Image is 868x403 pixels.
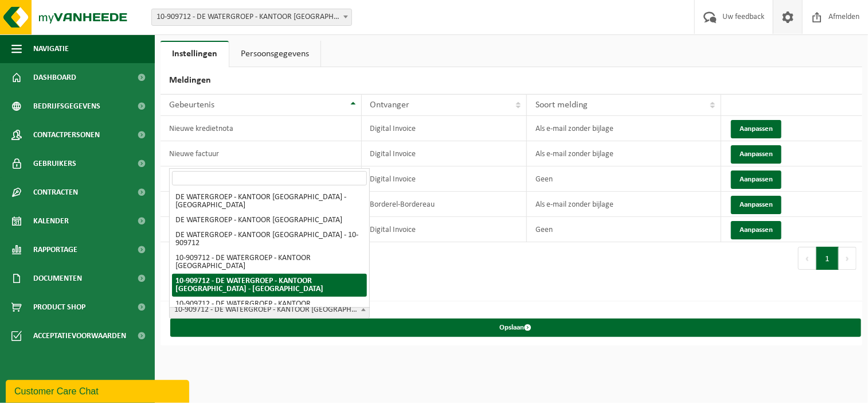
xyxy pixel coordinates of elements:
[170,319,861,337] button: Opslaan
[169,301,370,319] span: 10-909712 - DE WATERGROEP - KANTOOR BRUSSEL - SCHAARBEEK
[731,120,781,138] button: Aanpassen
[161,274,862,301] h2: Label aanpassen
[362,166,527,192] td: Digital Invoice
[370,100,410,110] span: Ontvanger
[33,207,69,235] span: Kalender
[172,228,367,251] li: DE WATERGROEP - KANTOOR [GEOGRAPHIC_DATA] - 10-909712
[33,63,76,92] span: Dashboard
[152,9,351,25] span: 10-909712 - DE WATERGROEP - KANTOOR BRUSSEL - SCHAARBEEK
[731,196,781,214] button: Aanpassen
[33,321,126,350] span: Acceptatievoorwaarden
[172,190,367,213] li: DE WATERGROEP - KANTOOR [GEOGRAPHIC_DATA] - [GEOGRAPHIC_DATA]
[33,34,69,63] span: Navigatie
[33,264,82,293] span: Documenten
[33,149,76,178] span: Gebruikers
[731,170,781,189] button: Aanpassen
[172,251,367,274] li: 10-909712 - DE WATERGROEP - KANTOOR [GEOGRAPHIC_DATA]
[731,145,781,164] button: Aanpassen
[798,247,816,270] button: Previous
[527,141,721,166] td: Als e-mail zonder bijlage
[33,121,100,149] span: Contactpersonen
[527,192,721,217] td: Als e-mail zonder bijlage
[816,247,839,270] button: 1
[172,274,367,297] li: 10-909712 - DE WATERGROEP - KANTOOR [GEOGRAPHIC_DATA] - [GEOGRAPHIC_DATA]
[362,116,527,141] td: Digital Invoice
[229,41,320,67] a: Persoonsgegevens
[527,217,721,242] td: Geen
[535,100,588,110] span: Soort melding
[166,248,247,269] div: 1 tot 5 van 5 resultaten
[170,302,369,318] span: 10-909712 - DE WATERGROEP - KANTOOR BRUSSEL - SCHAARBEEK
[33,293,85,321] span: Product Shop
[151,9,352,26] span: 10-909712 - DE WATERGROEP - KANTOOR BRUSSEL - SCHAARBEEK
[362,141,527,166] td: Digital Invoice
[161,141,362,166] td: Nieuwe factuur
[839,247,857,270] button: Next
[362,192,527,217] td: Borderel-Bordereau
[527,116,721,141] td: Als e-mail zonder bijlage
[6,378,191,403] iframe: chat widget
[527,166,721,192] td: Geen
[172,297,367,328] li: 10-909712 - DE WATERGROEP - KANTOOR [GEOGRAPHIC_DATA] - 1030 SCHAARBEEK, [STREET_ADDRESS]
[172,213,367,228] li: DE WATERGROEP - KANTOOR [GEOGRAPHIC_DATA]
[33,178,78,207] span: Contracten
[731,221,781,239] button: Aanpassen
[169,100,214,110] span: Gebeurtenis
[161,116,362,141] td: Nieuwe kredietnota
[161,217,362,242] td: Nieuwe weegbon
[161,192,362,217] td: Nieuwe aankoopborderel
[362,217,527,242] td: Digital Invoice
[161,41,229,67] a: Instellingen
[161,166,362,192] td: Andere documenten
[161,67,862,94] h2: Meldingen
[33,235,77,264] span: Rapportage
[33,92,100,121] span: Bedrijfsgegevens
